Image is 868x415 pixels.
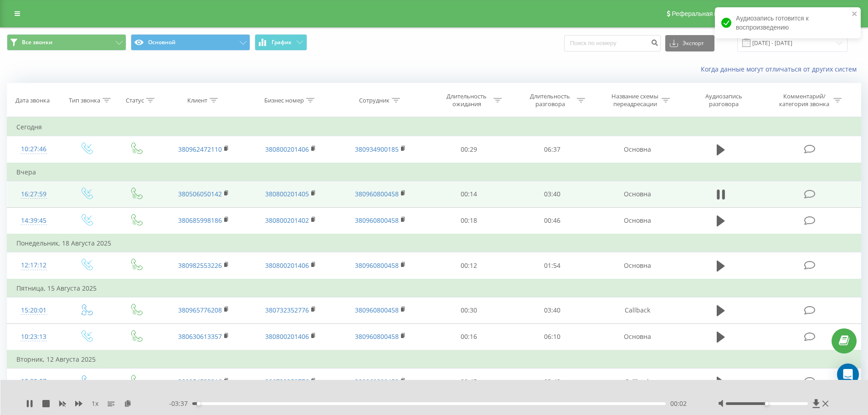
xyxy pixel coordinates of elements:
div: Accessibility label [765,402,769,405]
div: Аудиозапись готовится к воспроизведению [715,7,861,38]
a: 380732352776 [265,377,309,386]
td: Основна [594,181,680,207]
td: 03:40 [511,181,594,207]
div: 12:17:12 [16,256,51,274]
div: Клиент [187,97,207,104]
td: 03:42 [511,369,594,395]
button: Все звонки [7,34,126,51]
td: Понедельник, 18 Августа 2025 [7,234,861,252]
span: Реферальная программа [672,10,746,17]
span: Все звонки [22,39,52,46]
div: 16:27:59 [16,185,51,203]
div: Тип звонка [69,97,100,104]
a: 380800201406 [265,261,309,270]
td: 00:30 [427,297,511,323]
div: 10:27:46 [16,140,51,158]
a: 380960800458 [355,190,399,198]
td: 01:54 [511,252,594,279]
div: Дата звонка [15,97,50,104]
td: 00:12 [427,252,511,279]
div: Accessibility label [196,402,200,405]
button: График [255,34,307,51]
span: - 03:37 [169,399,192,408]
span: 1 x [92,399,98,408]
a: 380800201406 [265,332,309,341]
a: 380960800458 [355,261,399,270]
div: Бизнес номер [264,97,304,104]
a: 380506050142 [178,190,222,198]
a: 380685998186 [178,216,222,225]
td: Пятница, 15 Августа 2025 [7,279,861,297]
td: 00:45 [427,369,511,395]
div: Аудиозапись разговора [694,92,753,108]
div: Длительность разговора [526,92,575,108]
a: 380960800458 [355,216,399,225]
a: 380630613357 [178,332,222,341]
div: Сотрудник [359,97,390,104]
div: 10:23:13 [16,328,51,346]
a: 380960800458 [355,377,399,386]
button: close [852,10,858,19]
a: Когда данные могут отличаться от других систем [701,65,861,73]
td: 00:14 [427,181,511,207]
a: 380800201405 [265,190,309,198]
td: 00:18 [427,207,511,234]
div: Длительность ожидания [442,92,491,108]
div: 10:30:07 [16,373,51,390]
div: 14:39:45 [16,212,51,230]
input: Поиск по номеру [564,35,661,51]
a: 380982553226 [178,261,222,270]
td: Callback [594,369,680,395]
td: Вторник, 12 Августа 2025 [7,350,861,369]
span: 00:02 [670,399,687,408]
td: Callback [594,297,680,323]
div: Статус [126,97,144,104]
a: 380962472110 [178,145,222,154]
a: 380965776208 [178,306,222,314]
a: 380934900185 [355,145,399,154]
div: Название схемы переадресации [611,92,659,108]
a: 380960800458 [355,332,399,341]
td: 06:37 [511,136,594,163]
div: Комментарий/категория звонка [778,92,831,108]
div: 15:20:01 [16,302,51,319]
td: Основна [594,323,680,350]
div: Open Intercom Messenger [837,364,859,385]
button: Основной [131,34,250,51]
a: 380732352776 [265,306,309,314]
td: 06:10 [511,323,594,350]
td: Сегодня [7,118,861,136]
a: 380800201402 [265,216,309,225]
td: 00:46 [511,207,594,234]
td: Основна [594,252,680,279]
a: 380954533216 [178,377,222,386]
td: Вчера [7,163,861,181]
a: 380960800458 [355,306,399,314]
td: Основна [594,207,680,234]
button: Экспорт [665,35,714,51]
td: 00:29 [427,136,511,163]
td: 03:40 [511,297,594,323]
td: 00:16 [427,323,511,350]
td: Основна [594,136,680,163]
span: График [272,39,292,46]
a: 380800201406 [265,145,309,154]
